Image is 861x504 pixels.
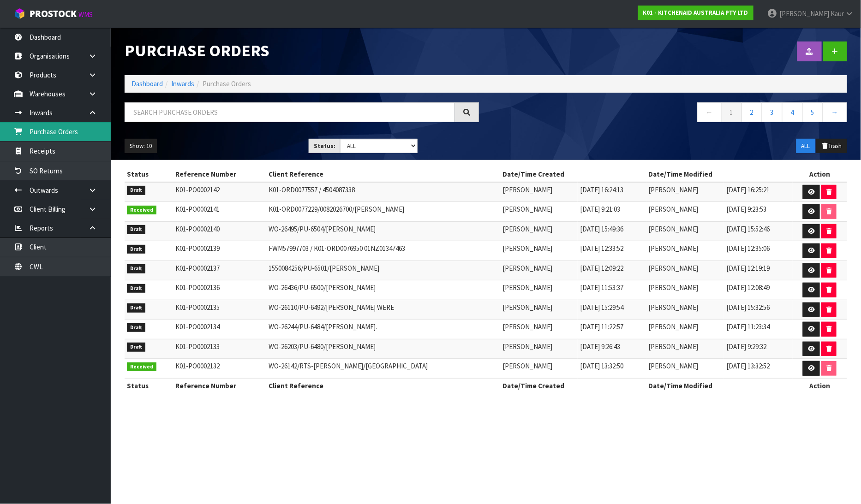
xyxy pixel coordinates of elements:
h1: Purchase Orders [125,42,479,60]
td: FWM57997703 / K01-ORD0076950 01NZ01347463 [266,241,500,261]
span: ProStock [30,8,77,20]
span: Draft [127,343,145,352]
span: [PERSON_NAME] [649,303,699,312]
a: 5 [802,102,823,122]
a: 3 [762,102,783,122]
td: K01-PO0002141 [173,202,267,222]
a: ← [697,102,722,122]
nav: Page navigation [493,102,847,125]
td: WO-26436/PU-6500/[PERSON_NAME] [266,280,500,300]
th: Client Reference [266,378,500,393]
strong: K01 - KITCHENAID AUSTRALIA PTY LTD [643,9,748,17]
span: [PERSON_NAME] [502,283,552,292]
span: [PERSON_NAME] [502,264,552,273]
span: [PERSON_NAME] [502,225,552,233]
span: [DATE] 9:29:32 [726,342,766,351]
span: Draft [127,186,145,195]
img: cube-alt.png [14,8,25,19]
td: WO-26244/PU-6484/[PERSON_NAME]. [266,320,500,339]
th: Reference Number [173,167,267,182]
span: Kaur [831,9,844,18]
a: Inwards [171,79,194,88]
th: Date/Time Created [500,167,646,182]
span: [PERSON_NAME] [502,303,552,312]
th: Action [793,167,847,182]
th: Status [125,378,173,393]
td: K01-PO0002135 [173,300,267,320]
td: WO-26203/PU-6480/[PERSON_NAME] [266,339,500,359]
span: Purchase Orders [203,79,251,88]
td: K01-PO0002139 [173,241,267,261]
span: [PERSON_NAME] [779,9,829,18]
th: Reference Number [173,378,267,393]
td: K01-PO0002140 [173,221,267,241]
span: [PERSON_NAME] [502,342,552,351]
td: WO-26110/PU-6492/[PERSON_NAME] WERE [266,300,500,320]
a: 2 [741,102,762,122]
span: [PERSON_NAME] [502,322,552,331]
span: Received [127,206,156,215]
span: [DATE] 11:22:57 [580,322,623,331]
button: Trash [816,139,847,154]
td: WO-26142/RTS-[PERSON_NAME]/[GEOGRAPHIC_DATA] [266,359,500,379]
span: [PERSON_NAME] [649,362,699,370]
td: K01-PO0002142 [173,182,267,202]
a: K01 - KITCHENAID AUSTRALIA PTY LTD [638,6,753,20]
td: K01-PO0002133 [173,339,267,359]
span: [DATE] 15:32:56 [726,303,770,312]
span: [DATE] 15:49:36 [580,225,623,233]
span: Draft [127,303,145,313]
span: [PERSON_NAME] [502,185,552,194]
span: [DATE] 11:53:37 [580,283,623,292]
span: [DATE] 15:52:46 [726,225,770,233]
th: Client Reference [266,167,500,182]
th: Date/Time Created [500,378,646,393]
span: Draft [127,245,145,254]
span: [DATE] 12:19:19 [726,264,770,273]
th: Action [793,378,847,393]
span: [PERSON_NAME] [649,322,699,331]
input: Search purchase orders [125,102,455,122]
a: Dashboard [132,79,163,88]
a: 4 [782,102,803,122]
th: Date/Time Modified [646,167,793,182]
span: [DATE] 16:24:13 [580,185,623,194]
span: [PERSON_NAME] [502,205,552,213]
span: [DATE] 12:33:52 [580,244,623,253]
td: K01-ORD0077229/0082026700/[PERSON_NAME] [266,202,500,222]
span: [DATE] 16:25:21 [726,185,770,194]
span: [DATE] 12:09:22 [580,264,623,273]
strong: Status: [314,142,335,150]
span: Draft [127,323,145,332]
td: K01-PO0002134 [173,320,267,339]
span: [DATE] 9:23:53 [726,205,766,213]
span: [DATE] 13:32:52 [726,362,770,370]
td: K01-PO0002136 [173,280,267,300]
a: → [823,102,847,122]
th: Status [125,167,173,182]
span: [PERSON_NAME] [649,244,699,253]
button: Show: 10 [125,139,157,154]
td: WO-26495/PU-6504/[PERSON_NAME] [266,221,500,241]
span: Received [127,362,156,372]
span: [PERSON_NAME] [502,244,552,253]
span: [PERSON_NAME] [649,264,699,273]
span: [DATE] 9:26:43 [580,342,620,351]
span: [PERSON_NAME] [649,342,699,351]
small: WMS [78,10,93,19]
td: 1550084256/PU-6501/[PERSON_NAME] [266,261,500,280]
span: [PERSON_NAME] [649,283,699,292]
span: [PERSON_NAME] [649,225,699,233]
th: Date/Time Modified [646,378,793,393]
span: [PERSON_NAME] [649,205,699,213]
a: 1 [721,102,742,122]
span: Draft [127,284,145,293]
span: [PERSON_NAME] [502,362,552,370]
span: [PERSON_NAME] [649,185,699,194]
button: ALL [796,139,815,154]
td: K01-ORD0077557 / 4504087338 [266,182,500,202]
span: [DATE] 9:21:03 [580,205,620,213]
span: Draft [127,225,145,234]
span: [DATE] 12:08:49 [726,283,770,292]
span: [DATE] 11:23:34 [726,322,770,331]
